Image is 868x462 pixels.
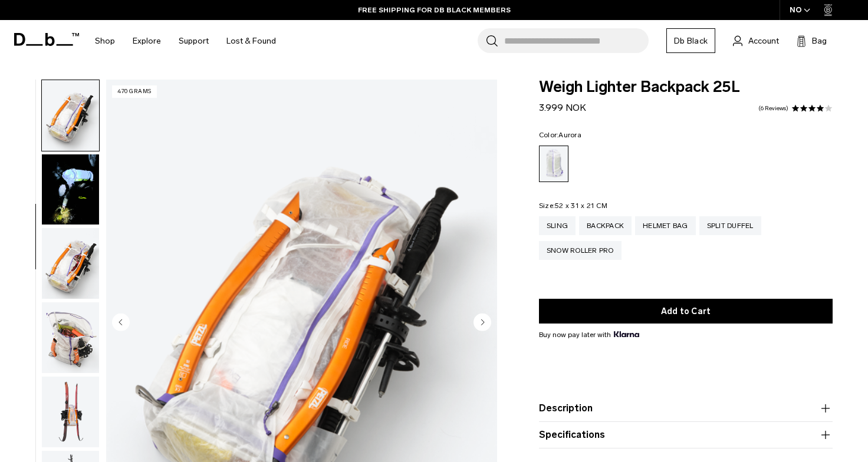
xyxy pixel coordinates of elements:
img: Weigh_Lighter_Backpack_25L_8.png [42,377,99,447]
button: Weigh_Lighter_Backpack_25L_7.png [41,302,100,374]
img: Weigh_Lighter_Backpack_25L_6.png [42,228,99,299]
img: {"height" => 20, "alt" => "Klarna"} [614,331,639,337]
a: FREE SHIPPING FOR DB BLACK MEMBERS [358,5,511,15]
legend: Color: [539,131,581,138]
a: Snow Roller Pro [539,241,622,260]
button: Weigh_Lighter_Backpack_25L_5.png [41,80,100,151]
span: Bag [812,35,827,47]
span: Aurora [558,131,581,139]
a: Backpack [579,216,632,235]
span: 3.999 NOK [539,102,586,113]
nav: Main Navigation [86,20,285,62]
a: Shop [95,20,115,62]
button: Add to Cart [539,299,833,324]
button: Next slide [474,313,491,334]
a: Account [733,34,779,48]
a: 6 reviews [758,105,788,111]
button: Weigh_Lighter_Backpack_25L_6.png [41,227,100,299]
span: 52 x 31 x 21 CM [555,202,607,210]
span: Buy now pay later with [539,329,639,340]
a: Db Black [666,28,715,53]
a: Support [179,20,209,62]
button: Weigh_Lighter_Backpack_25L_8.png [41,376,100,448]
legend: Size: [539,202,607,209]
p: 470 grams [112,85,157,98]
a: Explore [133,20,161,62]
a: Sling [539,216,576,235]
span: Account [748,35,779,47]
button: Description [539,401,833,415]
a: Helmet Bag [635,216,696,235]
button: Bag [797,34,827,48]
a: Aurora [539,146,568,182]
img: Weigh_Lighter_Backpack_25L_7.png [42,302,99,373]
button: Previous slide [112,313,130,334]
img: Weigh Lighter Backpack 25L Aurora [42,154,99,225]
a: Split Duffel [699,216,761,235]
img: Weigh_Lighter_Backpack_25L_5.png [42,80,99,151]
button: Weigh Lighter Backpack 25L Aurora [41,154,100,226]
span: Weigh Lighter Backpack 25L [539,80,833,95]
a: Lost & Found [226,20,276,62]
button: Specifications [539,428,833,442]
